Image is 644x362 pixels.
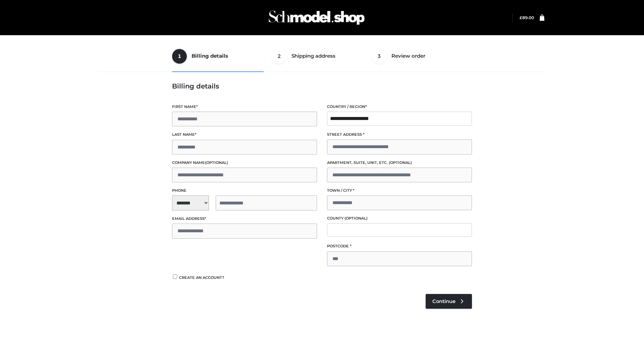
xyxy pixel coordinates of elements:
[327,160,472,166] label: Apartment, suite, unit, etc.
[172,82,472,90] h3: Billing details
[205,160,228,165] span: (optional)
[520,15,534,20] a: £89.00
[432,298,455,304] span: Continue
[327,215,472,222] label: County
[172,275,178,279] input: Create an account?
[172,216,317,222] label: Email address
[520,15,534,20] bdi: 89.00
[266,4,367,31] img: Schmodel Admin 964
[172,160,317,166] label: Company name
[426,294,472,309] a: Continue
[172,104,317,110] label: First name
[520,15,522,20] span: £
[327,243,472,249] label: Postcode
[344,216,368,221] span: (optional)
[389,160,412,165] span: (optional)
[327,131,472,138] label: Street address
[327,187,472,194] label: Town / City
[172,131,317,138] label: Last name
[179,275,224,280] span: Create an account?
[172,187,317,194] label: Phone
[327,104,472,110] label: Country / Region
